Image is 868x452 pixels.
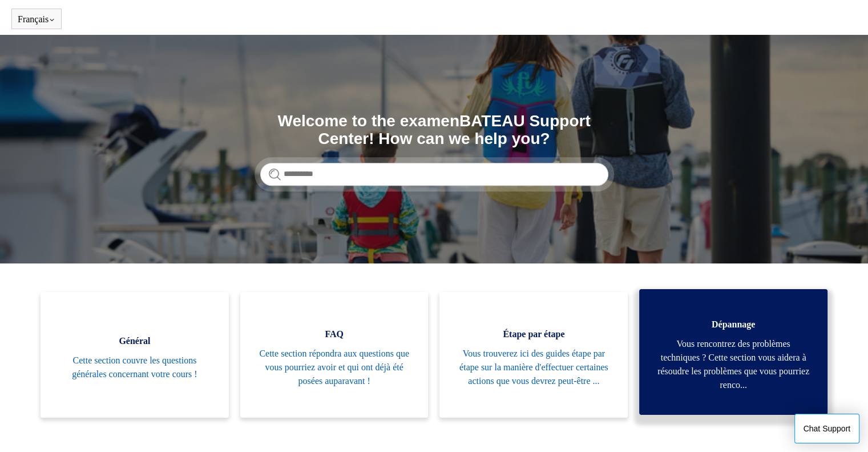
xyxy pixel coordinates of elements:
[656,337,810,392] span: Vous rencontrez des problèmes techniques ? Cette section vous aidera à résoudre les problèmes que...
[58,334,212,348] span: Général
[260,163,608,186] input: Rechercher
[457,347,611,388] span: Vous trouverez ici des guides étape par étape sur la manière d'effectuer certaines actions que vo...
[439,292,628,418] a: Étape par étape Vous trouverez ici des guides étape par étape sur la manière d'effectuer certaine...
[639,289,827,415] a: Dépannage Vous rencontrez des problèmes techniques ? Cette section vous aidera à résoudre les pro...
[240,292,429,418] a: FAQ Cette section répondra aux questions que vous pourriez avoir et qui ont déjà été posées aupar...
[656,318,810,331] span: Dépannage
[18,14,55,25] button: Français
[457,327,611,341] span: Étape par étape
[257,327,411,341] span: FAQ
[41,292,229,418] a: Général Cette section couvre les questions générales concernant votre cours !
[794,414,860,443] button: Chat Support
[257,347,411,388] span: Cette section répondra aux questions que vous pourriez avoir et qui ont déjà été posées auparavant !
[260,113,608,148] h1: Welcome to the examenBATEAU Support Center! How can we help you?
[58,354,212,381] span: Cette section couvre les questions générales concernant votre cours !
